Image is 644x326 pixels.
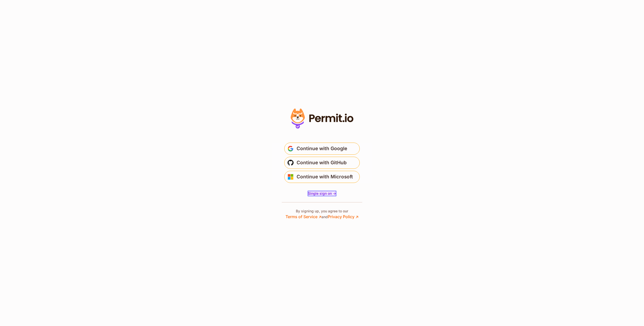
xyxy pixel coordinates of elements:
[297,145,347,153] span: Continue with Google
[286,209,358,220] p: By signing up, you agree to our and
[284,143,360,155] button: Continue with Google
[328,214,358,219] a: Privacy Policy ↗
[297,173,353,181] span: Continue with Microsoft
[284,171,360,183] button: Continue with Microsoft
[286,214,321,219] a: Terms of Service ↗
[284,157,360,169] button: Continue with GitHub
[308,191,336,196] a: Single sign on ->
[297,159,347,167] span: Continue with GitHub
